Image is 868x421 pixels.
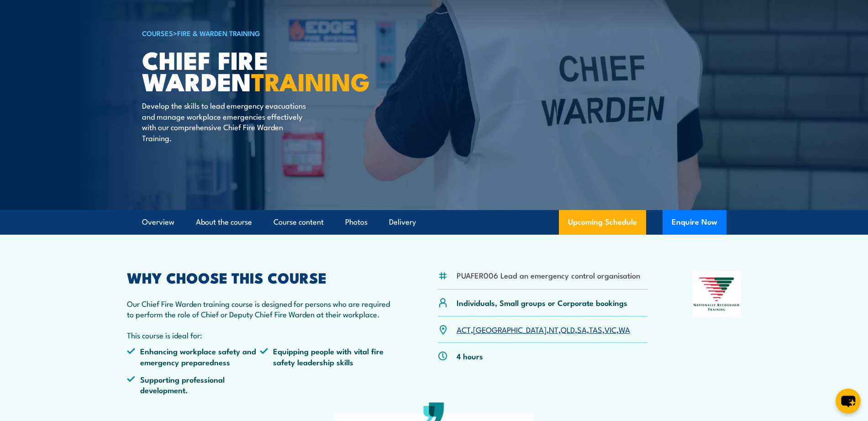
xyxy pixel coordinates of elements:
[127,330,394,340] p: This course is ideal for:
[836,389,861,414] button: chat-button
[142,100,309,143] p: Develop the skills to lead emergency evacuations and manage workplace emergencies effectively wit...
[457,351,483,361] p: 4 hours
[692,271,742,317] img: Nationally Recognised Training logo.
[457,270,640,280] li: PUAFER006 Lead an emergency control organisation
[389,210,416,234] a: Delivery
[549,324,558,335] a: NT
[559,210,646,235] a: Upcoming Schedule
[457,297,627,308] p: Individuals, Small groups or Corporate bookings
[345,210,368,234] a: Photos
[196,210,252,234] a: About the course
[127,271,394,284] h2: WHY CHOOSE THIS COURSE
[127,298,394,320] p: Our Chief Fire Warden training course is designed for persons who are required to perform the rol...
[177,28,260,38] a: Fire & Warden Training
[127,346,260,367] li: Enhancing workplace safety and emergency preparedness
[561,324,575,335] a: QLD
[142,210,174,234] a: Overview
[589,324,602,335] a: TAS
[251,62,370,100] strong: TRAINING
[577,324,587,335] a: SA
[457,324,471,335] a: ACT
[457,324,630,335] p: , , , , , , ,
[142,28,173,38] a: COURSES
[663,210,726,235] button: Enquire Now
[142,49,368,91] h1: Chief Fire Warden
[260,346,393,367] li: Equipping people with vital fire safety leadership skills
[127,374,260,395] li: Supporting professional development.
[142,27,368,38] h6: >
[619,324,630,335] a: WA
[605,324,616,335] a: VIC
[473,324,547,335] a: [GEOGRAPHIC_DATA]
[274,210,324,234] a: Course content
